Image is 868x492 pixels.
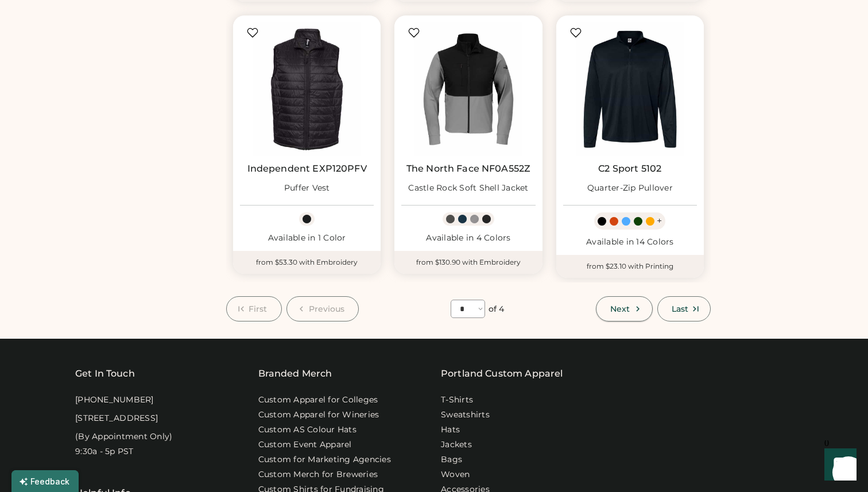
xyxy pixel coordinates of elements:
a: Woven [441,469,470,481]
a: Custom for Marketing Agencies [258,454,391,466]
span: Previous [309,305,345,313]
button: First [226,296,282,321]
div: Available in 1 Color [240,233,374,244]
div: Quarter-Zip Pullover [587,183,673,194]
div: Available in 14 Colors [563,237,697,248]
div: from $130.90 with Embroidery [394,251,542,274]
a: Bags [441,454,462,466]
div: of 4 [489,304,504,315]
div: Castle Rock Soft Shell Jacket [408,183,528,194]
div: Available in 4 Colors [401,233,535,244]
a: Independent EXP120PFV [247,163,367,175]
span: Next [610,305,630,313]
img: Independent Trading Co. EXP120PFV Puffer Vest [240,22,374,156]
a: Custom AS Colour Hats [258,424,356,436]
a: Custom Merch for Breweries [258,469,378,481]
button: Last [657,296,711,321]
a: Custom Apparel for Colleges [258,394,378,406]
a: The North Face NF0A552Z [406,163,530,175]
a: Custom Apparel for Wineries [258,409,379,421]
a: Custom Event Apparel [258,439,352,451]
div: + [657,215,662,227]
a: Jackets [441,439,472,451]
div: 9:30a - 5p PST [75,446,134,458]
img: C2 Sport 5102 Quarter-Zip Pullover [563,22,697,156]
a: Sweatshirts [441,409,490,421]
iframe: Front Chat [813,440,863,490]
div: Puffer Vest [284,183,330,194]
a: Hats [441,424,460,436]
button: Previous [286,296,359,321]
img: The North Face NF0A552Z Castle Rock Soft Shell Jacket [401,22,535,156]
div: Branded Merch [258,367,332,381]
a: T-Shirts [441,394,473,406]
a: C2 Sport 5102 [598,163,661,175]
a: Portland Custom Apparel [441,367,563,381]
div: from $23.10 with Printing [556,255,704,278]
span: Last [672,305,688,313]
div: (By Appointment Only) [75,431,172,443]
div: [STREET_ADDRESS] [75,413,158,424]
div: [PHONE_NUMBER] [75,394,154,406]
div: from $53.30 with Embroidery [233,251,381,274]
button: Next [596,296,652,321]
div: Get In Touch [75,367,135,381]
span: First [249,305,268,313]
